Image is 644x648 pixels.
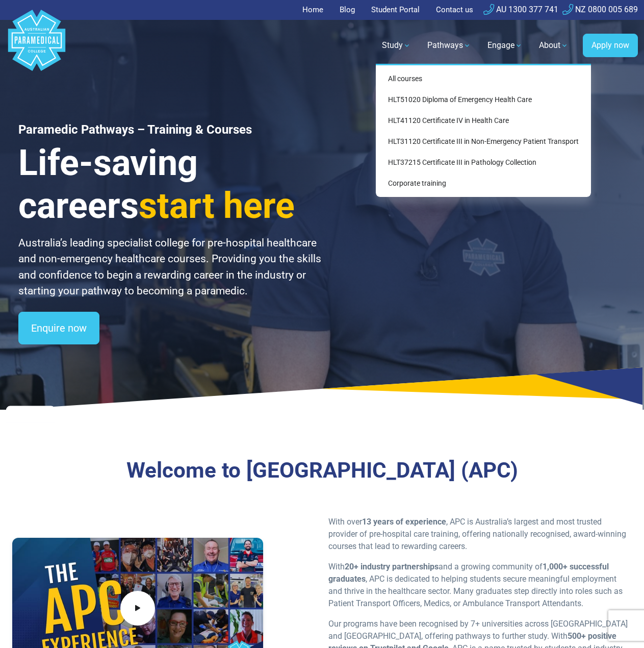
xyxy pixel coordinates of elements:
[583,34,638,57] a: Apply now
[362,517,446,527] strong: 13 years of experience
[421,31,477,60] a: Pathways
[345,562,439,571] strong: 20+ industry partnerships
[328,516,632,553] p: With over , APC is Australia’s largest and most trusted provider of pre-hospital care training, o...
[376,31,417,60] a: Study
[483,5,558,14] a: AU 1300 377 741
[18,312,99,344] a: Enquire now
[139,185,295,227] span: start here
[533,31,575,60] a: About
[562,5,638,14] a: NZ 0800 005 689
[18,122,334,137] h1: Paramedic Pathways – Training & Courses
[380,132,587,151] a: HLT31120 Certificate III in Non-Emergency Patient Transport
[481,31,529,60] a: Engage
[380,174,587,193] a: Corporate training
[376,64,591,197] div: Study
[380,153,587,172] a: HLT37215 Certificate III in Pathology Collection
[18,235,334,300] p: Australia’s leading specialist college for pre-hospital healthcare and non-emergency healthcare c...
[6,20,67,71] a: Australian Paramedical College
[380,90,587,109] a: HLT51020 Diploma of Emergency Health Care
[380,69,587,88] a: All courses
[328,561,632,610] p: With and a growing community of , APC is dedicated to helping students secure meaningful employme...
[18,141,334,227] h3: Life-saving careers
[380,111,587,130] a: HLT41120 Certificate IV in Health Care
[59,458,585,484] h3: Welcome to [GEOGRAPHIC_DATA] (APC)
